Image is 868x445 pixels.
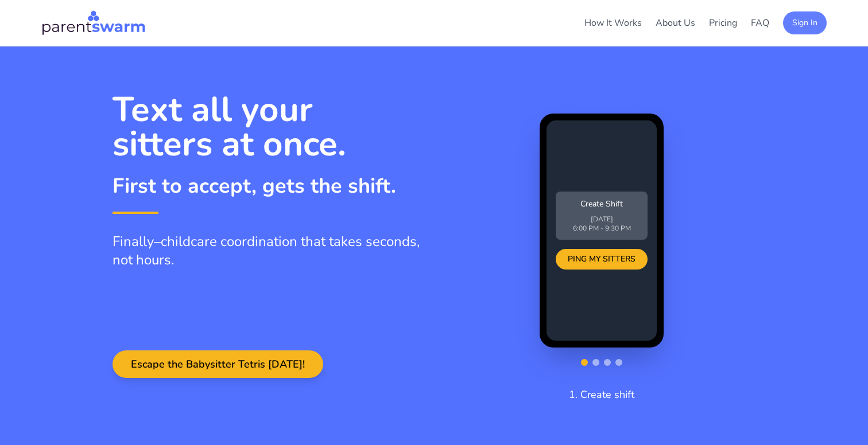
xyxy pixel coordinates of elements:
[709,17,737,29] a: Pricing
[584,17,642,29] a: How It Works
[41,9,146,37] img: Parentswarm Logo
[563,224,641,233] p: 6:00 PM - 9:30 PM
[563,198,641,210] p: Create Shift
[751,17,769,29] a: FAQ
[783,16,827,29] a: Sign In
[113,358,323,371] a: Escape the Babysitter Tetris [DATE]!
[656,17,695,29] a: About Us
[569,387,634,403] p: 1. Create shift
[783,11,827,34] button: Sign In
[556,249,648,270] div: PING MY SITTERS
[113,350,323,378] button: Escape the Babysitter Tetris [DATE]!
[563,214,641,224] p: [DATE]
